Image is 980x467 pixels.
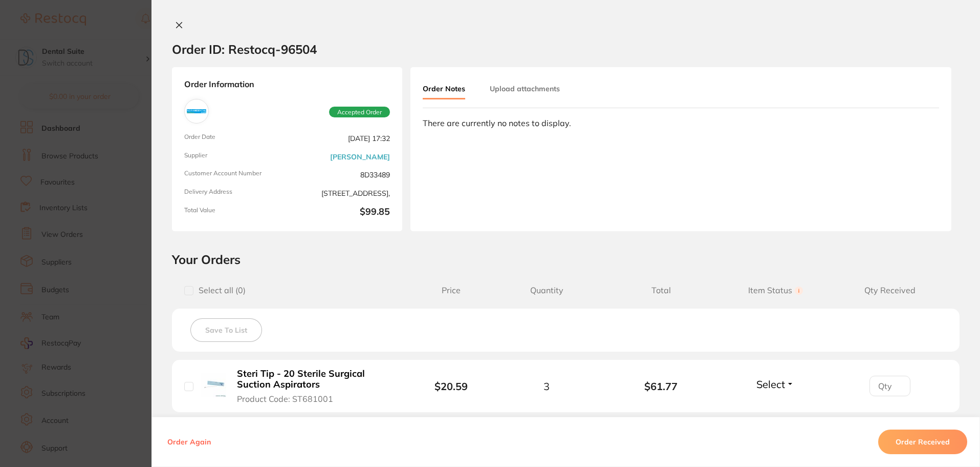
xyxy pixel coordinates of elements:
span: Select all ( 0 ) [193,286,246,295]
span: Item Status [718,286,833,295]
span: Order Date [184,133,283,144]
span: Accepted Order [329,107,390,118]
div: There are currently no notes to display. [423,118,939,128]
span: Delivery Address [184,188,283,198]
span: Product Code: ST681001 [237,394,333,403]
button: Save To List [190,318,262,342]
b: Steri Tip - 20 Sterile Surgical Suction Aspirators [237,369,395,390]
button: Select [753,378,797,391]
input: Qty [869,376,910,396]
span: Select [756,378,785,391]
span: Customer Account Number [184,170,283,180]
span: Price [413,286,489,295]
span: Qty Received [833,286,947,295]
span: Quantity [489,286,604,295]
h2: Order ID: Restocq- 96504 [172,42,317,57]
a: [PERSON_NAME] [330,153,390,161]
span: 8D33489 [291,170,390,180]
button: Order Again [164,437,214,446]
button: Upload attachments [490,79,560,98]
button: Order Notes [423,79,465,99]
button: Order Received [878,430,967,454]
b: $99.85 [291,207,390,219]
span: Total [604,286,718,295]
span: Total Value [184,207,283,219]
img: Steri Tip - 20 Sterile Surgical Suction Aspirators [201,373,226,398]
button: Steri Tip - 20 Sterile Surgical Suction Aspirators Product Code: ST681001 [234,368,398,404]
h2: Your Orders [172,252,960,267]
span: [DATE] 17:32 [291,133,390,144]
span: [STREET_ADDRESS], [291,188,390,198]
span: Supplier [184,152,283,162]
span: 3 [543,380,550,392]
b: $61.77 [604,380,718,392]
img: Adam Dental [187,101,206,121]
strong: Order Information [184,79,390,91]
b: $20.59 [434,380,468,393]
